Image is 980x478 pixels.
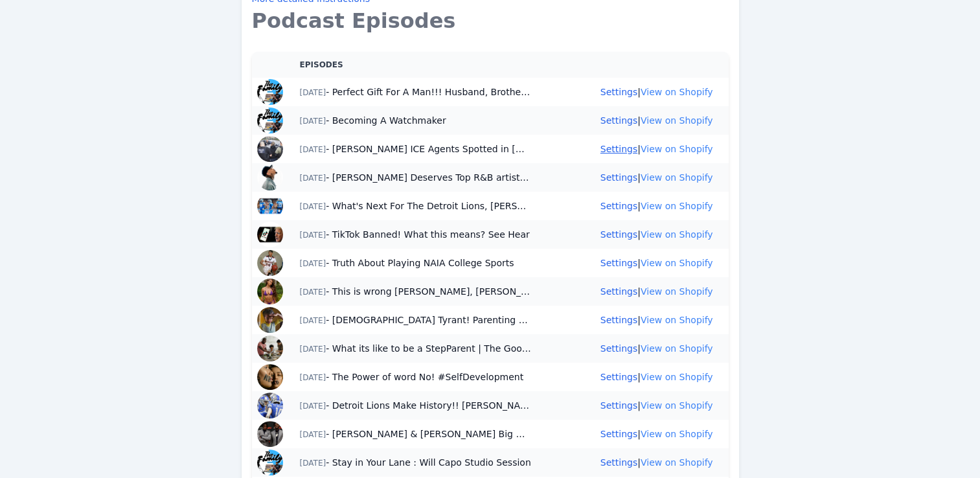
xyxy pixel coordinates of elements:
[300,202,326,211] span: [DATE]
[641,372,713,382] a: View on Shopify
[547,192,729,220] td: |
[252,5,729,36] h1: Podcast Episodes
[284,420,547,448] td: - [PERSON_NAME] & [PERSON_NAME] Big Updates
[641,286,713,297] a: View on Shopify
[641,87,713,97] a: View on Shopify
[257,79,283,105] img: 2091466-1754411024917-11a05bc630188.jpg
[600,400,637,411] a: Settings
[641,315,713,325] a: View on Shopify
[257,336,283,361] img: 2091466-1735887025984-c0534e43258a7.jpg
[284,334,547,363] td: - What its like to be a StepParent | The Good & The Bad #Parenthood
[547,249,729,277] td: |
[257,165,283,190] img: 2091466-1737401695054-b257498be5e55.jpg
[600,457,637,468] a: Settings
[641,400,713,411] a: View on Shopify
[547,306,729,334] td: |
[300,174,326,183] span: [DATE]
[300,231,326,240] span: [DATE]
[300,316,326,325] span: [DATE]
[300,259,326,268] span: [DATE]
[641,343,713,354] a: View on Shopify
[547,78,729,106] td: |
[284,448,547,477] td: - Stay in Your Lane : Will Capo Studio Session
[284,52,547,78] th: Episodes
[257,421,283,447] img: 2091466-1735571163853-f3eceb01773b5.jpg
[300,145,326,154] span: [DATE]
[600,115,637,126] a: Settings
[600,144,637,154] a: Settings
[600,229,637,240] a: Settings
[257,250,283,276] img: 2091466-1736979767832-74e7a4608510c.jpg
[547,220,729,249] td: |
[300,459,326,468] span: [DATE]
[547,391,729,420] td: |
[300,288,326,297] span: [DATE]
[547,448,729,477] td: |
[284,135,547,163] td: - [PERSON_NAME] ICE Agents Spotted in [GEOGRAPHIC_DATA] for Mass Deportation Operation
[547,135,729,163] td: |
[257,108,283,133] img: 2091466-1754411024917-11a05bc630188.jpg
[257,450,283,475] img: 2091466-1754411024917-11a05bc630188.jpg
[257,136,283,162] img: 2091466-1737845936023-ce2f8c5734ff8.jpg
[300,373,326,382] span: [DATE]
[284,391,547,420] td: - Detroit Lions Make History!! [PERSON_NAME], [PERSON_NAME], St. [PERSON_NAME], [PERSON_NAME]
[641,115,713,126] a: View on Shopify
[600,315,637,325] a: Settings
[257,364,283,390] img: 2091466-1735885649194-68d09eab40009.jpg
[547,363,729,391] td: |
[600,87,637,97] a: Settings
[300,430,326,439] span: [DATE]
[284,363,547,391] td: - The Power of word No! #SelfDevelopment
[600,172,637,183] a: Settings
[257,393,283,418] img: 2091466-1735793677497-379694da848b3.jpg
[284,192,547,220] td: - What's Next For The Detroit Lions, [PERSON_NAME], [PERSON_NAME], and broken records
[284,249,547,277] td: - Truth About Playing NAIA College Sports
[257,307,283,333] img: 2091466-1735889183922-b0cc7ac9de8ec.jpg
[600,372,637,382] a: Settings
[257,279,283,304] img: 2091466-1735920774268-723b08296cbf9.jpg
[641,429,713,439] a: View on Shopify
[641,229,713,240] a: View on Shopify
[284,277,547,306] td: - This is wrong [PERSON_NAME], [PERSON_NAME], & Charleston White !!
[300,345,326,354] span: [DATE]
[641,258,713,268] a: View on Shopify
[257,193,283,219] img: 2091466-1737399718640-3728c7b9ab1e8.jpg
[300,402,326,411] span: [DATE]
[600,286,637,297] a: Settings
[547,334,729,363] td: |
[257,222,283,247] img: 2091466-1737306745961-7eff25039167e.jpg
[547,163,729,192] td: |
[600,429,637,439] a: Settings
[547,420,729,448] td: |
[600,201,637,211] a: Settings
[284,78,547,106] td: - Perfect Gift For A Man!!! Husband, Brother, Dad and etc
[547,106,729,135] td: |
[284,106,547,135] td: - Becoming A Watchmaker
[641,144,713,154] a: View on Shopify
[284,306,547,334] td: - [DEMOGRAPHIC_DATA] Tyrant! Parenting Experience #Parenting
[300,117,326,126] span: [DATE]
[641,201,713,211] a: View on Shopify
[547,277,729,306] td: |
[284,163,547,192] td: - [PERSON_NAME] Deserves Top R&B artist recognition
[284,220,547,249] td: - TikTok Banned! What this means? See Hear
[600,258,637,268] a: Settings
[641,457,713,468] a: View on Shopify
[300,88,326,97] span: [DATE]
[641,172,713,183] a: View on Shopify
[600,343,637,354] a: Settings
